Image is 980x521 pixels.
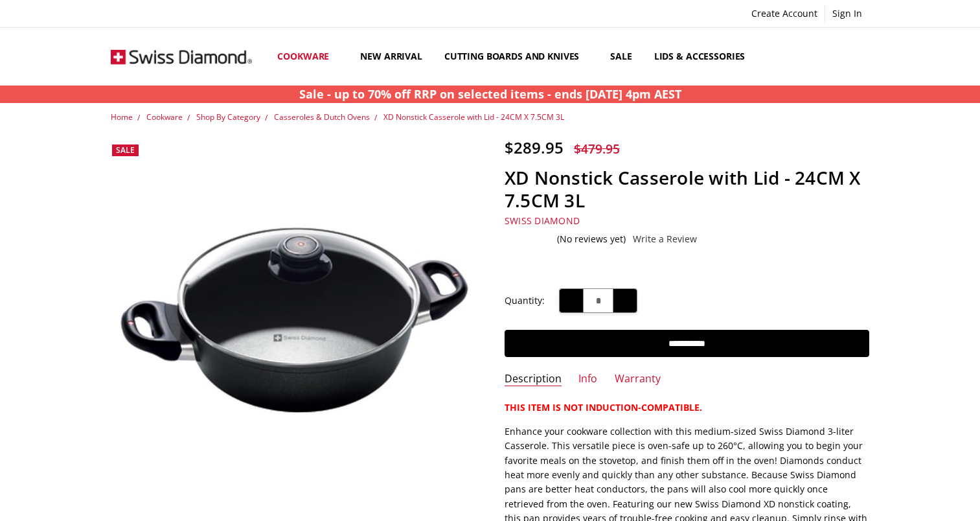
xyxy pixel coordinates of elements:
[111,111,133,122] a: Home
[765,28,843,86] a: Top Sellers
[578,372,597,387] a: Info
[274,111,370,122] a: Casseroles & Dutch Ovens
[505,401,702,413] strong: THIS ITEM IS NOT INDUCTION-COMPATIBLE.
[505,294,545,308] label: Quantity:
[111,220,475,421] img: XD Nonstick Casserole with Lid - 24CM X 7.5CM 3L
[299,86,681,102] strong: Sale - up to 70% off RRP on selected items - ends [DATE] 4pm AEST
[111,29,252,85] img: Free Shipping On Every Order
[266,28,349,86] a: Cookware
[349,28,433,86] a: New arrival
[505,214,580,227] a: Swiss Diamond
[139,509,140,510] img: XD Nonstick Casserole with Lid - 24CM X 7.5CM 3L
[643,28,765,86] a: Lids & Accessories
[633,234,697,244] a: Write a Review
[505,137,564,158] span: $289.95
[599,28,643,86] a: Sale
[825,5,869,23] a: Sign In
[196,111,260,122] a: Shop By Category
[142,509,144,510] img: XD Nonstick Casserole with Lid - 24CM X 7.5CM 3L
[505,167,869,212] h1: XD Nonstick Casserole with Lid - 24CM X 7.5CM 3L
[505,372,562,387] a: Description
[383,111,564,122] a: XD Nonstick Casserole with Lid - 24CM X 7.5CM 3L
[615,372,661,387] a: Warranty
[116,145,135,156] span: Sale
[433,28,600,86] a: Cutting boards and knives
[557,234,626,244] span: (No reviews yet)
[146,111,183,122] a: Cookware
[111,138,475,503] a: XD Nonstick Casserole with Lid - 24CM X 7.5CM 3L
[744,5,825,23] a: Create Account
[574,140,620,157] span: $479.95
